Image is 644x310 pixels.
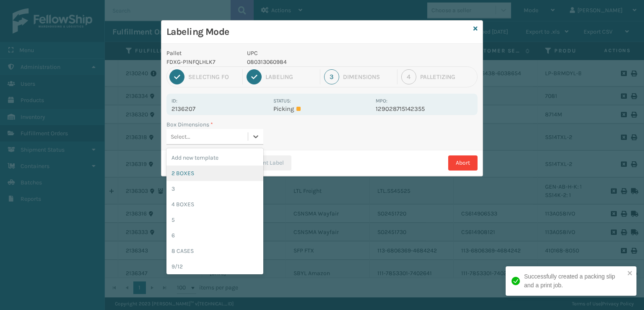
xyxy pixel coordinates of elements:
p: 080313060984 [247,58,371,66]
div: Selecting FO [188,73,239,81]
div: 2 BOXES [166,166,263,181]
button: close [627,270,633,278]
div: 3 [166,181,263,197]
div: 9/12 [166,259,263,274]
div: 8 CASES [166,243,263,259]
div: 6 [166,228,263,243]
p: Picking [273,105,370,113]
p: 2136207 [171,105,268,113]
p: Pallet [166,49,237,58]
div: Palletizing [420,73,475,81]
label: Status: [273,98,291,104]
h3: Labeling Mode [166,26,470,38]
button: Print Label [240,155,291,171]
p: 129028715142355 [376,105,473,113]
div: 3 [324,69,339,84]
label: MPO: [376,98,387,104]
div: Select... [171,132,190,141]
div: Dimensions [343,73,393,81]
div: 2 [247,69,262,84]
p: UPC [247,49,371,58]
div: 4 BOXES [166,197,263,212]
label: Id: [171,98,177,104]
button: Abort [448,155,478,171]
div: 4 [401,69,416,84]
div: Successfully created a packing slip and a print job. [524,272,625,290]
div: Labeling [265,73,316,81]
div: Add new template [166,150,263,166]
label: Box Dimensions [166,120,213,129]
div: 1 [169,69,184,84]
p: FDXG-P1NFQLHLK7 [166,58,237,66]
div: 5 [166,212,263,228]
